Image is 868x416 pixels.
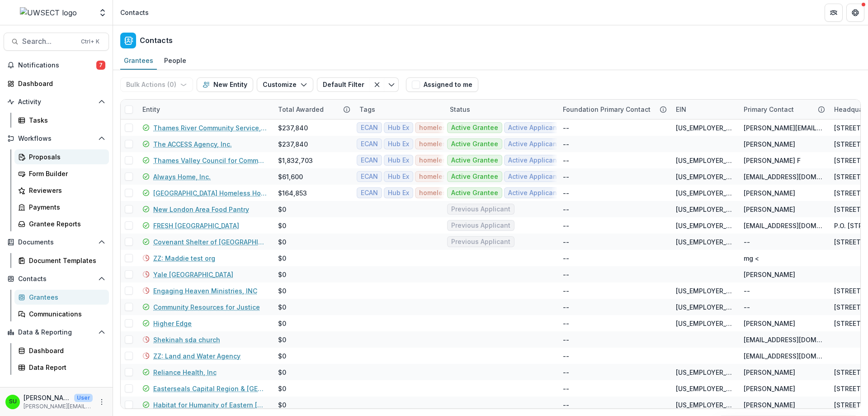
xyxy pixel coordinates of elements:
div: -- [563,384,569,393]
button: Clear filter [370,77,384,92]
div: Status [444,100,557,119]
div: [PERSON_NAME] [744,270,795,279]
button: Toggle menu [384,77,399,92]
div: $0 [278,253,286,263]
div: -- [563,302,569,312]
div: [PERSON_NAME] [744,368,795,377]
button: Open Activity [4,95,109,109]
div: [PERSON_NAME][EMAIL_ADDRESS][DOMAIN_NAME] [744,123,823,133]
div: Foundation Primary Contact [557,100,670,119]
a: Thames Valley Council for Community Action [153,156,267,165]
a: Proposals [14,149,109,164]
span: homelessness prevention [419,173,501,181]
button: Bulk Actions (0) [120,77,193,92]
span: Activity [18,98,94,106]
span: Contacts [18,275,94,283]
div: -- [563,156,569,165]
div: $61,600 [278,172,303,182]
button: Partners [825,4,843,22]
span: homelessness prevention [419,189,501,197]
div: Payments [29,202,102,212]
span: Active Grantee [451,189,498,197]
span: Active Grantee [451,173,498,181]
div: [PERSON_NAME] [744,188,795,198]
div: [PERSON_NAME] [744,319,795,328]
div: Total Awarded [273,105,329,114]
div: -- [563,139,569,149]
div: $0 [278,400,286,410]
div: Contacts [120,8,149,17]
span: Data & Reporting [18,329,94,336]
img: UWSECT logo [20,7,77,18]
div: Reviewers [29,186,102,195]
div: [US_EMPLOYER_IDENTIFICATION_NUMBER] [676,384,733,393]
span: homelessness prevention [419,140,501,148]
span: Active Grantee [451,140,498,148]
span: Hub Ex [388,157,409,164]
span: Active Applicant [508,157,559,164]
div: -- [744,302,750,312]
div: [PERSON_NAME] F [744,156,801,165]
span: Active Applicant [508,189,559,197]
a: Higher Edge [153,319,192,328]
div: People [160,54,190,67]
div: [PERSON_NAME] [744,139,795,149]
div: EIN [670,100,738,119]
a: Grantees [14,290,109,305]
a: Document Templates [14,253,109,268]
button: Notifications7 [4,58,109,72]
button: Open Contacts [4,272,109,286]
div: $0 [278,335,286,344]
div: $1,832,703 [278,156,313,165]
div: -- [563,188,569,198]
div: $237,840 [278,123,308,133]
div: -- [563,237,569,247]
a: Always Home, Inc. [153,172,211,182]
button: Default Filter [317,77,370,92]
a: Easterseals Capital Region & [GEOGRAPHIC_DATA], Inc. [153,384,267,393]
span: homelessness prevention [419,124,501,132]
a: Dashboard [14,343,109,358]
button: Search... [4,33,109,51]
div: Proposals [29,152,102,162]
a: ZZ: Land and Water Agency [153,351,241,361]
div: Primary Contact [738,100,829,119]
a: Yale [GEOGRAPHIC_DATA] [153,270,233,279]
div: Entity [137,105,165,114]
span: Workflows [18,135,94,143]
div: Dashboard [29,346,102,355]
div: [US_EMPLOYER_IDENTIFICATION_NUMBER] [676,400,733,410]
span: ECAN [361,157,378,164]
span: Hub Ex [388,124,409,132]
div: -- [563,286,569,296]
div: Primary Contact [738,105,799,114]
div: Tags [354,100,444,119]
div: Tasks [29,115,102,125]
div: Entity [137,100,273,119]
span: ECAN [361,140,378,148]
div: [US_EMPLOYER_IDENTIFICATION_NUMBER] [676,123,733,133]
div: [EMAIL_ADDRESS][DOMAIN_NAME] [744,335,823,344]
span: Previous Applicant [451,222,510,230]
a: Tasks [14,113,109,128]
a: Thames River Community Service, Inc. [153,123,267,133]
button: Open Data & Reporting [4,325,109,339]
div: [PERSON_NAME] [744,400,795,410]
a: People [160,52,190,70]
div: -- [744,286,750,296]
span: Active Grantee [451,157,498,164]
p: User [74,394,93,402]
div: [US_EMPLOYER_IDENTIFICATION_NUMBER] [676,205,733,214]
div: Document Templates [29,256,102,265]
div: [EMAIL_ADDRESS][DOMAIN_NAME] [744,351,823,361]
div: -- [563,335,569,344]
div: -- [563,253,569,263]
span: homelessness prevention [419,157,501,164]
div: $0 [278,368,286,377]
div: [US_EMPLOYER_IDENTIFICATION_NUMBER] [676,188,733,198]
div: $0 [278,205,286,214]
div: Grantee Reports [29,219,102,229]
span: Active Applicant [508,173,559,181]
